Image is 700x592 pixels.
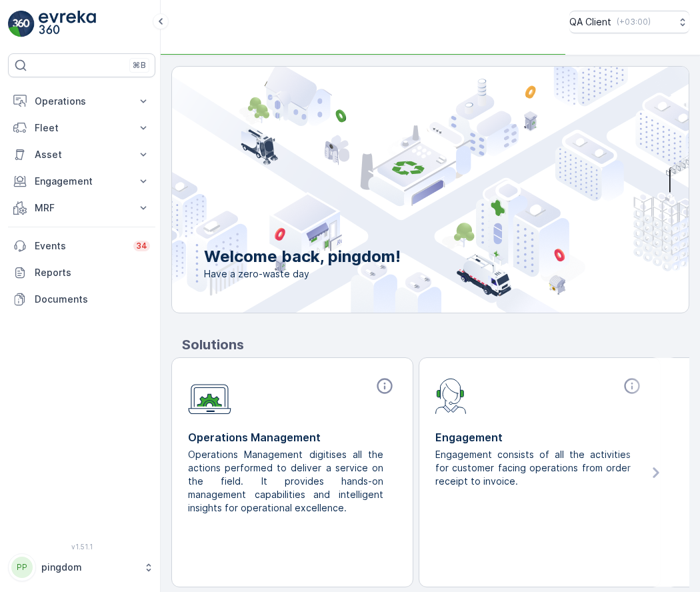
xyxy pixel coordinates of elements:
p: QA Client [569,15,611,29]
img: module-icon [435,377,467,414]
button: Operations [8,88,155,115]
p: ( +03:00 ) [617,17,651,27]
span: v 1.51.1 [8,543,155,551]
p: Fleet [35,121,129,135]
p: Operations Management [188,429,397,445]
img: city illustration [112,67,689,313]
button: Fleet [8,115,155,141]
span: Have a zero-waste day [204,267,401,281]
p: Operations Management digitises all the actions performed to deliver a service on the field. It p... [188,448,386,515]
a: Events34 [8,233,155,259]
p: ⌘B [133,60,146,71]
p: Operations [35,95,129,108]
button: Asset [8,141,155,168]
p: Engagement [35,175,129,188]
button: PPpingdom [8,553,155,581]
button: MRF [8,195,155,221]
p: Asset [35,148,129,161]
img: logo [8,11,35,37]
a: Reports [8,259,155,286]
p: Solutions [182,335,689,355]
p: Welcome back, pingdom! [204,246,401,267]
img: module-icon [188,377,231,415]
p: Engagement consists of all the activities for customer facing operations from order receipt to in... [435,448,633,488]
p: Reports [35,266,150,279]
img: logo_light-DOdMpM7g.png [39,11,96,37]
p: Engagement [435,429,644,445]
a: Documents [8,286,155,313]
p: pingdom [41,561,137,574]
p: Events [35,239,125,253]
p: 34 [136,241,147,251]
p: MRF [35,201,129,215]
button: Engagement [8,168,155,195]
button: QA Client(+03:00) [569,11,689,33]
p: Documents [35,293,150,306]
div: PP [11,557,33,578]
